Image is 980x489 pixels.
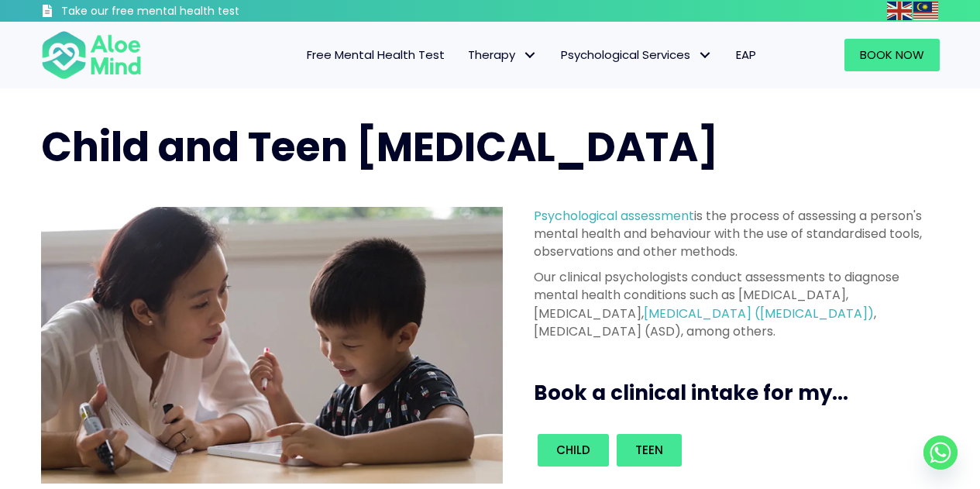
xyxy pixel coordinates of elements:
span: Therapy: submenu [519,44,542,67]
a: English [887,2,913,19]
span: Therapy [468,46,538,63]
a: Psychological assessment [534,207,694,225]
a: Malay [913,2,940,19]
img: ms [913,2,938,20]
a: Take our free mental health test [41,4,322,22]
a: Psychological ServicesPsychological Services: submenu [549,39,724,71]
img: child assessment [41,207,503,484]
a: Child [538,434,609,467]
a: Teen [617,434,682,467]
p: is the process of assessing a person's mental health and behaviour with the use of standardised t... [534,207,930,261]
img: Aloe mind Logo [41,29,142,81]
span: EAP [736,46,756,63]
span: Child [556,442,590,458]
span: Book Now [860,46,924,63]
a: TherapyTherapy: submenu [456,39,549,71]
span: Psychological Services: submenu [694,44,717,67]
nav: Menu [162,39,768,71]
a: Whatsapp [923,436,958,470]
span: Teen [635,442,663,458]
img: en [887,2,912,20]
a: Book Now [844,39,940,71]
span: Free Mental Health Test [307,46,445,63]
a: EAP [724,39,768,71]
span: Psychological Services [561,46,713,63]
a: [MEDICAL_DATA] ([MEDICAL_DATA]) [644,305,874,322]
h3: Book a clinical intake for my... [534,379,946,407]
div: Book an intake for my... [534,430,930,470]
span: Child and Teen [MEDICAL_DATA] [41,119,718,175]
p: Our clinical psychologists conduct assessments to diagnose mental health conditions such as [MEDI... [534,268,930,340]
a: Free Mental Health Test [295,39,456,71]
h3: Take our free mental health test [61,4,322,19]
